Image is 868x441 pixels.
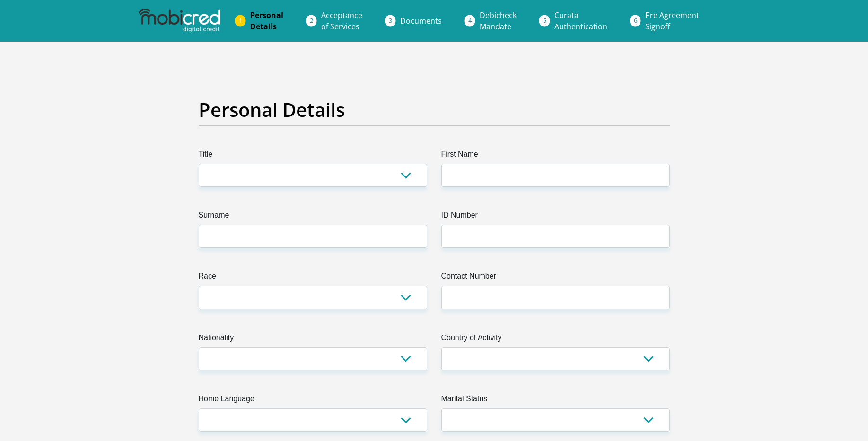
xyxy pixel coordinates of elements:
[139,9,220,33] img: mobicred logo
[472,6,524,36] a: DebicheckMandate
[321,10,362,32] span: Acceptance of Services
[199,98,670,121] h2: Personal Details
[441,225,670,248] input: ID Number
[199,149,427,164] label: Title
[393,11,449,30] a: Documents
[199,271,427,286] label: Race
[547,6,615,36] a: CurataAuthentication
[480,10,517,32] span: Debicheck Mandate
[441,164,670,187] input: First Name
[638,6,707,36] a: Pre AgreementSignoff
[441,332,670,347] label: Country of Activity
[645,10,699,32] span: Pre Agreement Signoff
[554,10,607,32] span: Curata Authentication
[441,393,670,408] label: Marital Status
[314,6,370,36] a: Acceptanceof Services
[441,149,670,164] label: First Name
[199,332,427,347] label: Nationality
[199,225,427,248] input: Surname
[250,10,283,32] span: Personal Details
[199,210,427,225] label: Surname
[441,286,670,309] input: Contact Number
[441,271,670,286] label: Contact Number
[243,6,291,36] a: PersonalDetails
[199,393,427,408] label: Home Language
[400,16,442,26] span: Documents
[441,210,670,225] label: ID Number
